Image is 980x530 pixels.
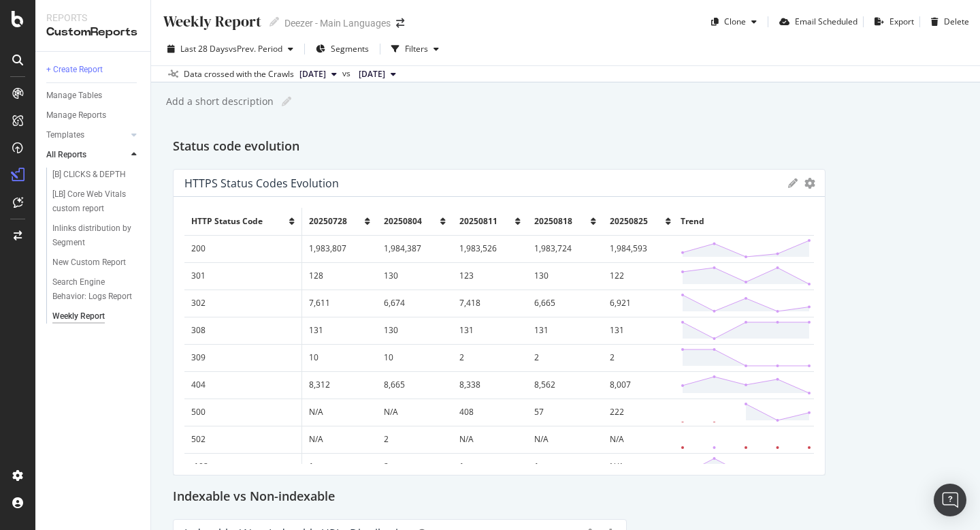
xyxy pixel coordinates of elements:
td: N/A [603,426,678,453]
a: All Reports [46,148,127,162]
button: Last 28 DaysvsPrev. Period [162,38,299,60]
td: 302 [184,290,301,317]
td: 2 [527,344,602,371]
td: 131 [301,317,377,344]
td: 308 [184,317,301,344]
a: [B] CLICKS & DEPTH [52,168,141,182]
div: Deezer - Main Languages [284,16,391,30]
button: [DATE] [353,66,402,82]
span: Trend [681,215,704,227]
div: Open Intercom Messenger [934,484,966,516]
a: Manage Reports [46,108,141,123]
td: 2 [377,453,452,480]
div: gear [804,178,815,188]
td: -102 [184,453,301,480]
td: N/A [301,399,377,426]
span: Segments [331,43,369,54]
td: N/A [301,426,377,453]
td: 10 [377,344,452,371]
td: 6,921 [603,290,678,317]
td: 309 [184,344,301,371]
div: [LB] Core Web Vitals custom report [52,187,132,216]
span: vs Prev. Period [229,43,282,54]
a: Manage Tables [46,89,141,103]
td: 2 [603,344,678,371]
div: Clone [724,16,746,27]
td: 130 [377,262,452,290]
button: Delete [926,11,969,33]
td: 122 [603,262,678,290]
td: 200 [184,235,301,262]
div: Delete [944,16,969,27]
td: 8,338 [453,371,527,399]
td: 502 [184,426,301,453]
div: Manage Tables [46,89,102,103]
button: Segments [310,38,374,60]
button: Filters [386,38,444,60]
td: 130 [377,317,452,344]
div: Reports [46,11,140,25]
td: 222 [603,399,678,426]
td: 1 [301,453,377,480]
td: N/A [377,399,452,426]
a: Templates [46,128,127,142]
a: Inlinks distribution by Segment [52,221,141,250]
td: 123 [453,262,527,290]
div: Search Engine Behavior: Logs Report [52,275,133,304]
div: CustomReports [46,25,140,40]
div: arrow-right-arrow-left [396,18,404,28]
span: 20250728 [309,215,347,227]
td: N/A [453,426,527,453]
td: 1,984,593 [603,235,678,262]
td: 6,674 [377,290,452,317]
a: Search Engine Behavior: Logs Report [52,275,141,304]
div: HTTPS Status Codes EvolutiongeargearHTTP Status Code2025072820250804202508112025081820250825Trend... [173,169,826,476]
a: + Create Report [46,63,141,77]
h2: Status code evolution [173,136,299,158]
span: vs [342,67,353,80]
td: 8,562 [527,371,602,399]
td: 130 [527,262,602,290]
td: 131 [527,317,602,344]
td: 1 [453,453,527,480]
td: 500 [184,399,301,426]
button: [DATE] [294,66,342,82]
div: Export [889,16,914,27]
div: Data crossed with the Crawls [184,68,294,80]
td: 1 [527,453,602,480]
td: N/A [527,426,602,453]
div: Templates [46,128,84,142]
td: 131 [603,317,678,344]
button: Export [869,11,914,33]
div: New Custom Report [52,255,126,270]
td: N/A [603,453,678,480]
div: Weekly Report [52,309,105,324]
td: 57 [527,399,602,426]
td: 1,983,526 [453,235,527,262]
span: HTTP Status Code [191,215,263,227]
div: Email Scheduled [795,16,857,27]
a: [LB] Core Web Vitals custom report [52,187,141,216]
div: All Reports [46,148,86,162]
span: 2025 Aug. 25th [299,68,326,80]
td: 404 [184,371,301,399]
div: Inlinks distribution by Segment [52,221,131,250]
td: 1,983,724 [527,235,602,262]
td: 1,983,807 [301,235,377,262]
div: + Create Report [46,63,103,77]
div: [B] CLICKS & DEPTH [52,168,126,182]
td: 7,611 [301,290,377,317]
a: Weekly Report [52,309,141,324]
h2: Indexable vs Non-indexable [173,486,335,508]
span: 20250804 [384,215,422,227]
td: 1,984,387 [377,235,452,262]
td: 8,007 [603,371,678,399]
div: Status code evolution [173,136,958,158]
td: 128 [301,262,377,290]
i: Edit report name [269,17,279,27]
td: 7,418 [453,290,527,317]
span: 20250811 [459,215,497,227]
span: 2025 Jul. 28th [359,68,385,80]
span: 20250818 [534,215,572,227]
div: HTTPS Status Codes Evolution [184,176,339,190]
